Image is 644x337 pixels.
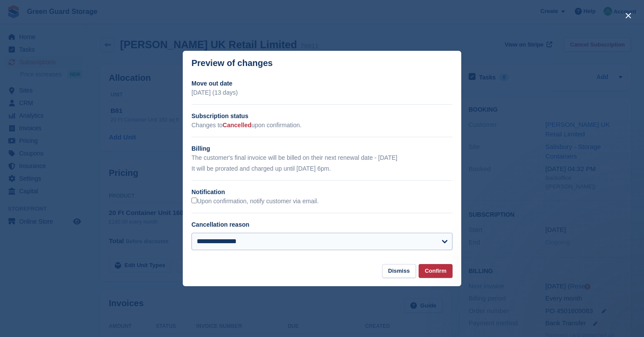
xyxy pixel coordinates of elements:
[419,264,453,278] button: Confirm
[191,188,453,197] h2: Notification
[191,88,453,97] p: [DATE] (13 days)
[191,112,453,121] h2: Subscription status
[191,79,453,88] h2: Move out date
[191,221,249,228] label: Cancellation reason
[191,198,197,203] input: Upon confirmation, notify customer via email.
[621,9,635,23] button: close
[191,144,453,153] h2: Billing
[223,122,252,129] span: Cancelled
[191,58,273,68] p: Preview of changes
[191,164,453,173] p: It will be prorated and charged up until [DATE] 6pm.
[382,264,416,278] button: Dismiss
[191,153,453,162] p: The customer's final invoice will be billed on their next renewal date - [DATE]
[191,198,319,205] label: Upon confirmation, notify customer via email.
[191,121,453,130] p: Changes to upon confirmation.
